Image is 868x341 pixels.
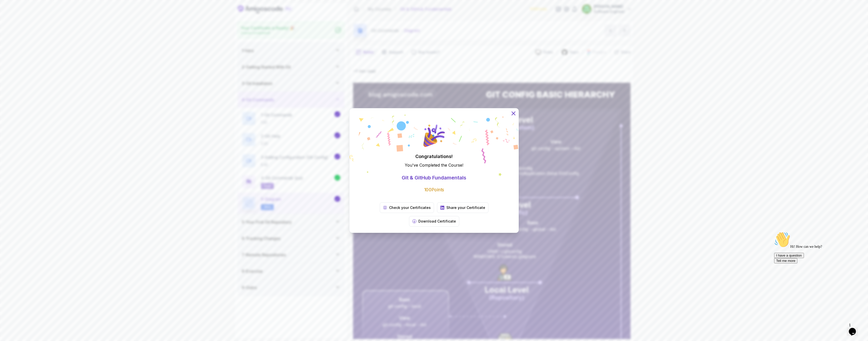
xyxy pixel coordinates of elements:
[2,23,32,28] button: I have a question
[437,202,489,213] a: Share your Certificate
[2,28,25,34] button: Tell me more
[2,2,93,34] div: 👋Hi! How can we help?I have a questionTell me more
[2,2,18,18] img: :wave:
[772,230,863,318] iframe: chat widget
[380,202,434,213] a: Check your Certificates
[418,219,456,224] p: Download Certificate
[847,321,863,336] iframe: chat widget
[446,205,485,210] p: Share your Certificate
[2,15,50,19] span: Hi! How can we help?
[389,205,431,210] p: Check your Certificates
[424,187,444,193] p: 100 Points
[402,174,466,181] p: Git & GitHub Fundamentals
[409,216,459,227] button: Download Certificate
